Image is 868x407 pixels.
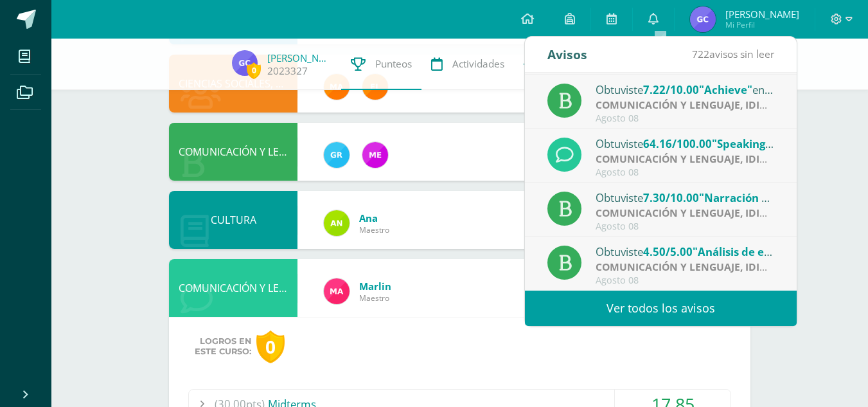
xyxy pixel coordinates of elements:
div: Obtuviste en [596,243,774,260]
div: CULTURA [169,191,297,249]
span: Punteos [375,57,412,71]
div: 0 [256,330,285,363]
div: Agosto 08 [596,221,774,232]
div: | Proyecto de dominio [596,260,774,275]
div: Agosto 08 [596,167,774,178]
img: ca51be06ee6568e83a4be8f0f0221dfb.png [324,278,350,304]
span: Actividades [452,57,504,71]
span: [PERSON_NAME] [725,8,799,21]
img: 122d7b7bf6a5205df466ed2966025dea.png [324,210,350,236]
strong: COMUNICACIÓN Y LENGUAJE, IDIOMA EXTRANJERO [596,152,849,166]
span: 7.30/10.00 [643,190,699,205]
div: Agosto 08 [596,113,774,124]
span: 7.22/10.00 [643,82,699,97]
div: Obtuviste en [596,189,774,206]
div: | Final Project [596,152,774,167]
span: Maestro [359,224,389,235]
a: Ana [359,212,389,224]
span: Logros en este curso: [195,336,251,357]
a: [PERSON_NAME] [267,51,332,64]
span: 64.16/100.00 [643,136,712,151]
div: COMUNICACIÓN Y LENGUAJE, IDIOMA EXTRANJERO [169,259,297,317]
a: Actividades [421,39,514,90]
strong: COMUNICACIÓN Y LENGUAJE, IDIOMA ESPAÑOL [596,98,833,112]
img: dc6ed879aac2b970dcfff356712fdce6.png [690,6,716,32]
div: COMUNICACIÓN Y LENGUAJE, IDIOMA ESPAÑOL [169,123,297,181]
strong: COMUNICACIÓN Y LENGUAJE, IDIOMA ESPAÑOL [596,260,833,274]
img: 47e0c6d4bfe68c431262c1f147c89d8f.png [324,142,350,168]
div: Avisos [547,37,587,72]
span: avisos sin leer [692,47,774,61]
span: Maestro [359,293,391,303]
span: "Achieve" [699,82,752,97]
div: Obtuviste en [596,81,774,98]
a: Marlin [359,280,391,293]
span: 4.50/5.00 [643,244,693,259]
div: Agosto 08 [596,275,774,286]
strong: COMUNICACIÓN Y LENGUAJE, IDIOMA ESPAÑOL [596,206,833,220]
div: Obtuviste en [596,135,774,152]
a: Punteos [341,39,421,90]
a: Ver todos los avisos [525,291,797,326]
span: Mi Perfil [725,19,799,30]
img: dc6ed879aac2b970dcfff356712fdce6.png [232,50,258,76]
div: | Proyecto de escritura [596,206,774,221]
a: Trayectoria [514,39,607,90]
span: 722 [692,47,709,61]
a: 2023327 [267,64,308,78]
div: | Proyecto de dominio [596,98,774,113]
span: 0 [247,62,261,78]
img: 498c526042e7dcf1c615ebb741a80315.png [362,142,388,168]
